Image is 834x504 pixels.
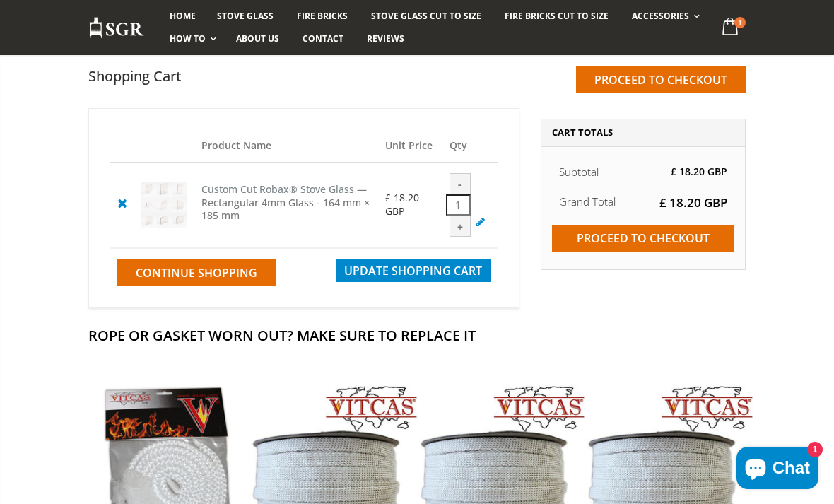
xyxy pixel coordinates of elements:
span: £ 18.20 GBP [671,165,727,178]
a: Fire Bricks [286,5,358,28]
a: How To [159,28,223,50]
span: £ 18.20 GBP [659,194,727,211]
img: Custom Cut Robax® Stove Glass - Pool #8 [141,182,187,228]
a: Contact [292,28,354,50]
a: Reviews [356,28,415,50]
input: Proceed to checkout [552,225,734,252]
span: Stove Glass [217,10,274,22]
span: How To [170,33,206,45]
span: Cart Totals [552,126,613,139]
inbox-online-store-chat: Shopify online store chat [732,447,823,493]
th: Qty [442,130,498,162]
a: Accessories [621,5,707,28]
span: Accessories [632,10,689,22]
span: Home [170,10,196,22]
div: + [450,216,471,237]
strong: Grand Total [559,194,616,209]
span: — Rectangular 4mm Glass - 164 mm × 185 mm [201,182,370,223]
a: Custom Cut Robax® Stove Glass [201,182,354,196]
a: Stove Glass Cut To Size [360,5,491,28]
h1: Shopping Cart [88,66,182,86]
span: Subtotal [559,165,599,179]
a: Fire Bricks Cut To Size [494,5,619,28]
span: About us [236,33,279,45]
span: Fire Bricks [297,10,348,22]
a: Continue Shopping [117,259,276,286]
span: 1 [734,17,746,28]
a: 1 [717,14,746,42]
a: About us [225,28,290,50]
a: Stove Glass [206,5,284,28]
a: Home [159,5,206,28]
img: Stove Glass Replacement [88,16,145,40]
button: Update Shopping Cart [336,259,491,282]
input: Proceed to checkout [576,66,746,93]
span: Stove Glass Cut To Size [371,10,481,22]
span: Fire Bricks Cut To Size [505,10,609,22]
h2: Rope Or Gasket Worn Out? Make Sure To Replace It [88,326,746,345]
span: Reviews [367,33,404,45]
th: Product Name [194,130,378,162]
span: £ 18.20 GBP [385,191,419,217]
span: Contact [303,33,343,45]
span: Continue Shopping [136,265,257,281]
th: Unit Price [378,130,442,162]
div: - [450,173,471,194]
span: Update Shopping Cart [344,263,482,279]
